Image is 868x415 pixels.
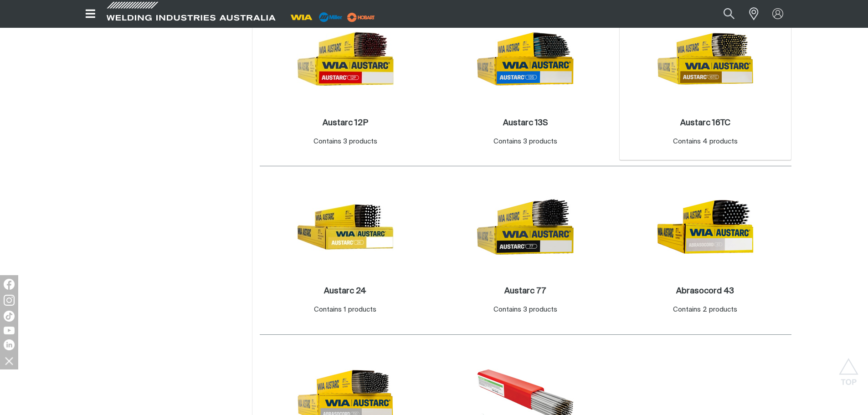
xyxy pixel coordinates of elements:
[477,178,574,276] img: Austarc 77
[657,178,754,276] img: Abrasocord 43
[680,119,730,127] h2: Austarc 16TC
[503,119,548,127] h2: Austarc 13S
[504,286,546,297] a: Austarc 77
[1,353,17,369] img: hide socials
[297,10,394,108] img: Austarc 12P
[314,305,376,315] div: Contains 1 products
[493,137,557,147] div: Contains 3 products
[838,358,859,379] button: Scroll to top
[657,10,754,108] img: Austarc 16TC
[323,119,368,127] h2: Austarc 12P
[4,279,15,290] img: Facebook
[673,137,738,147] div: Contains 4 products
[493,305,557,315] div: Contains 3 products
[680,118,730,128] a: Austarc 16TC
[324,287,366,295] h2: Austarc 24
[503,118,548,128] a: Austarc 13S
[702,4,744,24] input: Product name or item number...
[673,305,737,315] div: Contains 2 products
[297,178,394,276] img: Austarc 24
[477,10,574,108] img: Austarc 13S
[676,287,734,295] h2: Abrasocord 43
[4,339,15,350] img: LinkedIn
[504,287,546,295] h2: Austarc 77
[323,118,368,128] a: Austarc 12P
[4,327,15,334] img: YouTube
[4,311,15,322] img: TikTok
[676,286,734,297] a: Abrasocord 43
[344,14,378,20] a: miller
[313,137,377,147] div: Contains 3 products
[4,295,15,306] img: Instagram
[344,10,378,24] img: miller
[324,286,366,297] a: Austarc 24
[714,4,745,24] button: Search products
